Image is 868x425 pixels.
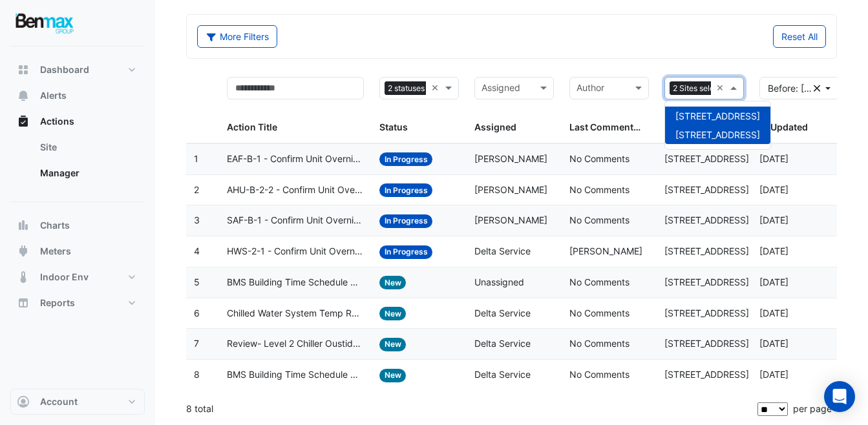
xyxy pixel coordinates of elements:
[10,389,145,415] button: Account
[379,307,407,320] span: New
[793,403,832,414] span: per page
[759,77,839,99] button: Before: [DATE]
[664,214,749,225] span: [STREET_ADDRESS]
[664,184,749,195] span: [STREET_ADDRESS]
[194,153,198,164] span: 1
[379,214,433,228] span: In Progress
[17,296,30,309] app-icon: Reports
[194,214,200,225] span: 3
[664,245,749,256] span: [STREET_ADDRESS]
[379,338,407,351] span: New
[474,307,531,318] span: Delta Service
[569,369,630,380] span: No Comments
[30,134,145,160] a: Site
[474,121,516,132] span: Assigned
[40,296,75,309] span: Reports
[10,83,145,109] button: Alerts
[379,245,433,259] span: In Progress
[40,395,78,408] span: Account
[385,81,461,96] span: 2 statuses selected
[10,238,145,264] button: Meters
[227,306,363,321] span: Chilled Water System Temp Reset
[227,152,363,167] span: EAF-B-1 - Confirm Unit Overnight Operation (Energy Waste)
[227,337,363,351] span: Review- Level 2 Chiller Oustide Air Lockout
[227,275,363,290] span: BMS Building Time Schedule & Optimum Start Time Review
[770,121,808,132] span: Updated
[227,121,277,132] span: Action Title
[768,83,830,94] span: Before: 17 Aug 25
[379,183,433,197] span: In Progress
[814,81,821,95] fa-icon: Clear
[194,184,199,195] span: 2
[716,81,727,96] span: Clear
[197,25,277,48] button: More Filters
[17,115,30,128] app-icon: Actions
[569,338,630,349] span: No Comments
[40,245,71,258] span: Meters
[431,81,442,96] span: Clear
[675,129,760,140] span: [STREET_ADDRESS]
[194,307,200,318] span: 6
[569,184,630,195] span: No Comments
[474,338,531,349] span: Delta Service
[759,245,789,256] span: 2025-08-07T10:25:06.206
[675,110,760,121] span: [STREET_ADDRESS]
[474,245,531,256] span: Delta Service
[474,153,547,164] span: [PERSON_NAME]
[569,121,644,132] span: Last Commented
[194,276,200,287] span: 5
[759,214,789,225] span: 2025-08-12T15:16:52.897
[17,271,30,284] app-icon: Indoor Env
[30,160,145,186] a: Manager
[664,307,749,318] span: [STREET_ADDRESS]
[379,369,407,382] span: New
[569,153,630,164] span: No Comments
[474,276,524,287] span: Unassigned
[759,184,789,195] span: 2025-08-12T15:26:13.021
[759,338,789,349] span: 2025-08-05T15:24:22.234
[10,264,145,290] button: Indoor Env
[194,369,200,380] span: 8
[569,214,630,225] span: No Comments
[773,25,826,48] button: Reset All
[40,89,67,102] span: Alerts
[227,213,363,228] span: SAF-B-1 - Confirm Unit Overnight Operation (Energy Waste)
[759,369,789,380] span: 2025-08-05T14:59:49.800
[186,393,755,425] div: 8 total
[10,212,145,238] button: Charts
[664,338,749,349] span: [STREET_ADDRESS]
[379,121,408,132] span: Status
[824,381,855,412] div: Open Intercom Messenger
[10,109,145,134] button: Actions
[227,244,363,259] span: HWS-2-1 - Confirm Unit Overnight Operation (Energy Waste)
[474,369,531,380] span: Delta Service
[10,134,145,191] div: Actions
[227,183,363,198] span: AHU-B-2-2 - Confirm Unit Overnight Operation (Energy Waste)
[227,368,363,382] span: BMS Building Time Schedule & Optimum Start Time Review
[194,245,200,256] span: 4
[10,57,145,83] button: Dashboard
[665,101,770,149] div: Options List
[40,271,89,284] span: Indoor Env
[569,276,630,287] span: No Comments
[194,338,199,349] span: 7
[664,369,749,380] span: [STREET_ADDRESS]
[17,89,30,102] app-icon: Alerts
[474,184,547,195] span: [PERSON_NAME]
[17,63,30,76] app-icon: Dashboard
[379,276,407,289] span: New
[759,153,789,164] span: 2025-08-12T15:26:24.687
[759,307,789,318] span: 2025-08-05T15:43:33.828
[16,10,74,36] img: Company Logo
[40,115,74,128] span: Actions
[569,245,642,256] span: [PERSON_NAME]
[40,63,89,76] span: Dashboard
[474,214,547,225] span: [PERSON_NAME]
[759,276,789,287] span: 2025-08-05T15:58:05.351
[664,153,749,164] span: [STREET_ADDRESS]
[569,307,630,318] span: No Comments
[379,152,433,166] span: In Progress
[40,219,70,232] span: Charts
[664,276,749,287] span: [STREET_ADDRESS]
[17,219,30,232] app-icon: Charts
